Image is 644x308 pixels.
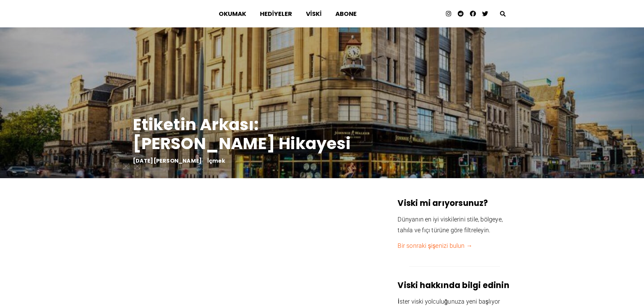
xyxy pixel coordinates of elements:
font: Etiketin Arkası: [PERSON_NAME] Hikayesi [133,113,351,155]
a: Viski [299,5,329,23]
a: Abone [329,5,364,23]
a: [DATE][PERSON_NAME] [133,159,202,163]
a: İçmek [207,157,225,165]
font: Abone [335,9,357,18]
a: Hediyeler [253,5,299,23]
a: Bir sonraki şişenizi bulun → [398,242,472,249]
font: Okumak [219,9,246,18]
font: Viski mi arıyorsunuz? [398,197,488,209]
img: Viski + Terzi Logosu [136,9,205,19]
font: Hediyeler [260,9,292,18]
font: [DATE][PERSON_NAME] [133,157,202,165]
font: Viski hakkında bilgi edinin [398,280,509,291]
font: Dünyanın en iyi viskilerini stile, bölgeye, tahıla ve fıçı türüne göre filtreleyin. [398,216,503,234]
font: Viski [306,9,322,18]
